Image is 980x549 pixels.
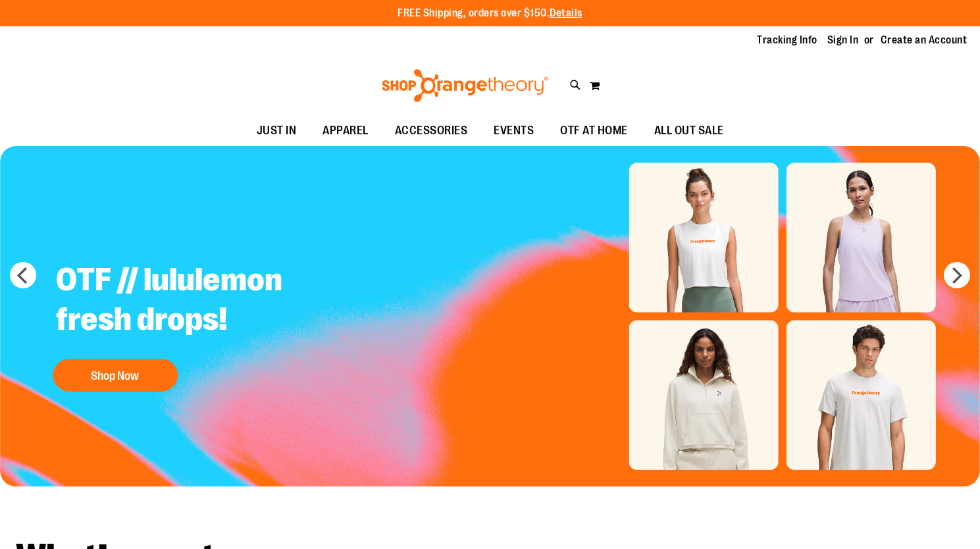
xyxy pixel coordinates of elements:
[560,116,628,145] span: OTF AT HOME
[654,116,724,145] span: ALL OUT SALE
[53,359,178,392] button: Shop Now
[322,116,369,145] span: APPAREL
[380,69,550,102] img: Shop Orangetheory
[827,33,859,47] a: Sign In
[757,33,817,47] a: Tracking Info
[46,250,373,352] h2: OTF // lululemon fresh drops!
[944,262,970,288] button: next
[46,250,373,398] a: OTF // lululemon fresh drops! Shop Now
[10,262,36,288] button: prev
[494,116,534,145] span: EVENTS
[398,6,582,21] p: FREE Shipping, orders over $150.
[881,33,967,47] a: Create an Account
[395,116,468,145] span: ACCESSORIES
[550,7,582,19] a: Details
[257,116,297,145] span: JUST IN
